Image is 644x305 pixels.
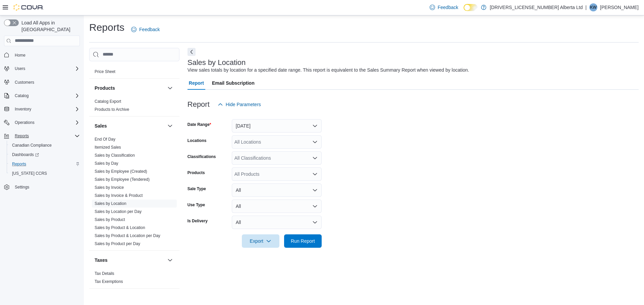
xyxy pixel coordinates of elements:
[15,80,34,85] span: Customers
[187,154,216,159] label: Classifications
[427,1,461,14] a: Feedback
[12,119,37,127] button: Operations
[187,218,208,224] label: Is Delivery
[589,3,597,11] div: Kelli White
[15,66,25,71] span: Users
[7,159,83,169] button: Reports
[95,145,121,150] a: Itemized Sales
[9,160,80,168] span: Reports
[12,143,52,148] span: Canadian Compliance
[12,132,80,140] span: Reports
[95,99,121,104] span: Catalog Export
[166,54,174,62] button: Pricing
[95,209,142,214] a: Sales by Location per Day
[9,169,50,177] a: [US_STATE] CCRS
[95,177,150,182] span: Sales by Employee (Tendered)
[438,4,458,11] span: Feedback
[95,123,165,129] button: Sales
[95,257,108,263] h3: Taxes
[1,104,83,114] button: Inventory
[187,59,246,67] h3: Sales by Location
[95,85,165,91] button: Products
[9,160,29,168] a: Reports
[1,64,83,73] button: Users
[187,170,205,175] label: Products
[95,99,121,104] a: Catalog Export
[95,257,165,263] button: Taxes
[12,78,80,86] span: Customers
[89,135,179,250] div: Sales
[232,119,322,133] button: [DATE]
[215,98,264,111] button: Hide Parameters
[12,152,39,157] span: Dashboards
[166,84,174,92] button: Products
[95,137,115,142] a: End Of Day
[95,271,114,276] a: Tax Details
[464,4,478,11] input: Dark Mode
[7,169,83,178] button: [US_STATE] CCRS
[187,122,211,127] label: Date Range
[95,153,135,158] span: Sales by Classification
[95,145,121,150] span: Itemized Sales
[12,161,26,167] span: Reports
[95,217,125,222] a: Sales by Product
[95,201,126,206] a: Sales by Location
[12,78,37,86] a: Customers
[12,92,31,100] button: Catalog
[284,234,322,248] button: Run Report
[95,241,140,246] span: Sales by Product per Day
[187,186,206,192] label: Sale Type
[232,216,322,229] button: All
[95,169,147,174] span: Sales by Employee (Created)
[12,51,28,59] a: Home
[12,183,80,191] span: Settings
[7,141,83,150] button: Canadian Compliance
[95,193,143,198] span: Sales by Invoice & Product
[291,238,315,244] span: Run Report
[95,107,129,112] span: Products to Archive
[95,217,125,222] span: Sales by Product
[226,101,261,108] span: Hide Parameters
[89,97,179,116] div: Products
[246,234,275,248] span: Export
[139,26,160,33] span: Feedback
[312,171,318,177] button: Open list of options
[95,233,160,238] a: Sales by Product & Location per Day
[12,119,80,127] span: Operations
[189,76,204,90] span: Report
[95,185,124,190] span: Sales by Invoice
[95,271,114,276] span: Tax Details
[7,150,83,159] a: Dashboards
[187,67,469,74] div: View sales totals by location for a specified date range. This report is equivalent to the Sales ...
[89,68,179,78] div: Pricing
[95,85,115,91] h3: Products
[1,77,83,87] button: Customers
[1,182,83,192] button: Settings
[232,200,322,213] button: All
[187,202,205,208] label: Use Type
[95,225,145,230] a: Sales by Product & Location
[187,48,196,56] button: Next
[1,118,83,127] button: Operations
[19,19,80,33] span: Load All Apps in [GEOGRAPHIC_DATA]
[166,122,174,130] button: Sales
[15,106,31,112] span: Inventory
[9,151,80,159] span: Dashboards
[312,155,318,161] button: Open list of options
[95,209,142,214] span: Sales by Location per Day
[600,3,639,11] p: [PERSON_NAME]
[1,131,83,141] button: Reports
[95,193,143,198] a: Sales by Invoice & Product
[242,234,279,248] button: Export
[12,183,32,191] a: Settings
[166,256,174,264] button: Taxes
[128,23,162,36] a: Feedback
[95,225,145,230] span: Sales by Product & Location
[9,169,80,177] span: Washington CCRS
[12,65,80,73] span: Users
[212,76,255,90] span: Email Subscription
[12,105,80,113] span: Inventory
[4,48,80,210] nav: Complex example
